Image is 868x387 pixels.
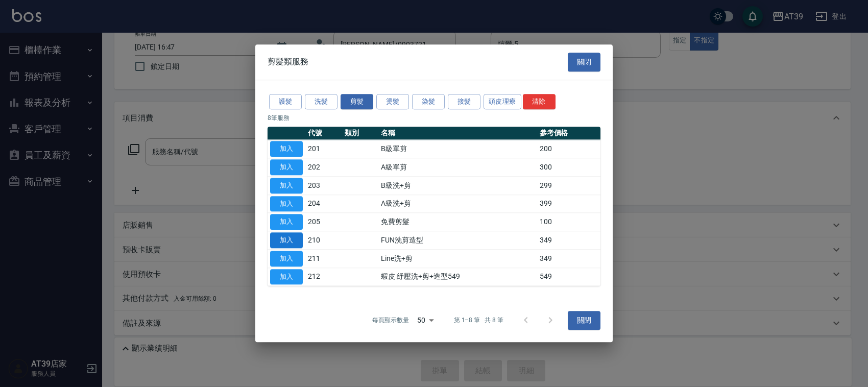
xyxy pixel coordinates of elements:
[269,94,302,110] button: 護髮
[378,213,537,231] td: 免費剪髮
[448,94,480,110] button: 接髮
[305,250,342,268] td: 211
[305,231,342,250] td: 210
[305,177,342,195] td: 203
[342,127,379,140] th: 類別
[341,94,373,110] button: 剪髮
[305,213,342,231] td: 205
[537,177,600,195] td: 299
[413,307,438,334] div: 50
[537,231,600,250] td: 349
[378,127,537,140] th: 名稱
[378,140,537,158] td: B級單剪
[537,140,600,158] td: 200
[568,311,600,330] button: 關閉
[270,232,303,248] button: 加入
[378,268,537,286] td: 蝦皮 紓壓洗+剪+造型549
[305,158,342,177] td: 202
[270,159,303,175] button: 加入
[270,141,303,157] button: 加入
[305,268,342,286] td: 212
[537,195,600,213] td: 399
[537,158,600,177] td: 300
[270,196,303,212] button: 加入
[305,195,342,213] td: 204
[523,94,556,110] button: 清除
[568,53,600,71] button: 關閉
[378,177,537,195] td: B級洗+剪
[268,57,308,67] span: 剪髮類服務
[372,316,409,325] p: 每頁顯示數量
[268,114,600,123] p: 8 筆服務
[537,213,600,231] td: 100
[270,269,303,285] button: 加入
[412,94,445,110] button: 染髮
[537,250,600,268] td: 349
[537,268,600,286] td: 549
[378,195,537,213] td: A級洗+剪
[378,158,537,177] td: A級單剪
[270,214,303,230] button: 加入
[376,94,409,110] button: 燙髮
[484,94,521,110] button: 頭皮理療
[305,140,342,158] td: 201
[378,231,537,250] td: FUN洗剪造型
[378,250,537,268] td: Line洗+剪
[454,316,503,325] p: 第 1–8 筆 共 8 筆
[305,127,342,140] th: 代號
[270,251,303,267] button: 加入
[270,178,303,194] button: 加入
[537,127,600,140] th: 參考價格
[305,94,337,110] button: 洗髮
